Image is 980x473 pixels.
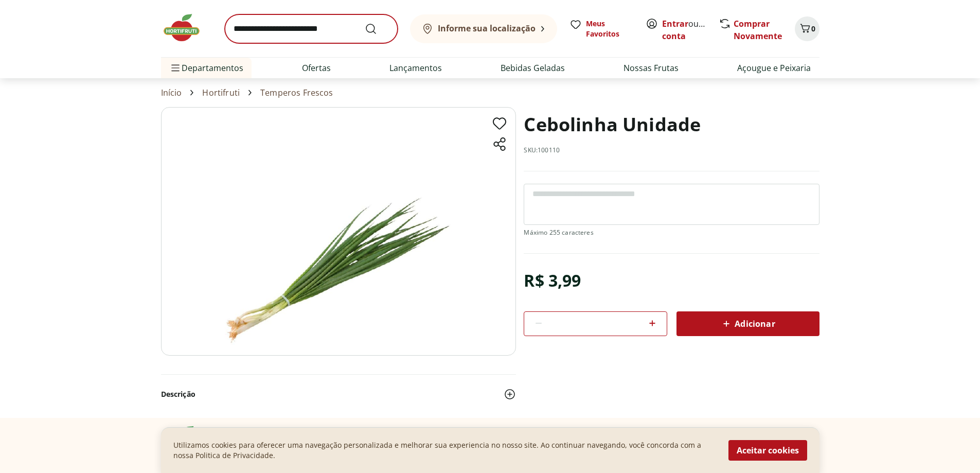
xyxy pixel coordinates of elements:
a: Açougue e Peixaria [737,62,811,74]
button: Carrinho [795,16,819,41]
h1: Cebolinha Unidade [524,107,701,142]
a: Nossas Frutas [623,62,679,74]
input: search [225,14,398,43]
a: Lançamentos [389,62,442,74]
button: Aceitar cookies [728,440,807,461]
a: Ofertas [302,62,331,74]
a: Temperos Frescos [260,88,333,97]
span: ou [662,17,708,42]
span: Meus Favoritos [586,19,633,39]
span: 0 [811,24,815,33]
p: Utilizamos cookies para oferecer uma navegação personalizada e melhorar sua experiencia no nosso ... [173,440,716,461]
span: Departamentos [169,56,243,80]
b: Informe sua localização [438,23,536,34]
a: Bebidas Geladas [501,62,565,74]
a: Entrar [662,18,688,29]
p: Formas de pagamento [699,426,819,436]
img: Hortifruti [161,12,212,43]
button: Informe sua localização [410,14,557,43]
a: Meus Favoritos [569,19,633,39]
button: Submit Search [365,23,389,35]
div: R$ 3,99 [524,266,581,295]
img: Hortifruti [161,426,212,457]
span: Adicionar [720,318,775,330]
a: Hortifruti [202,88,240,97]
p: Institucional [313,426,359,436]
p: SKU: 100110 [524,146,560,154]
button: Menu [169,56,182,80]
button: Descrição [161,383,516,406]
p: Acesso [571,426,596,436]
p: Links [DEMOGRAPHIC_DATA] [442,426,547,436]
button: Adicionar [676,311,819,336]
a: Criar conta [662,18,719,42]
a: Comprar Novamente [734,18,782,42]
img: Cebolinha Unidade [161,107,516,356]
a: Início [161,88,182,97]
